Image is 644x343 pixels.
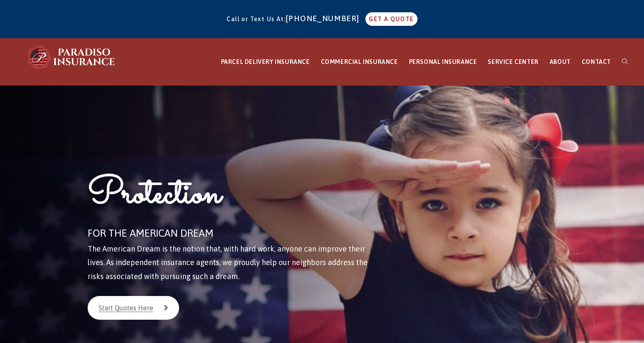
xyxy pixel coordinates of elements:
a: COMMERCIAL INSURANCE [315,39,404,86]
a: ABOUT [544,39,576,86]
span: FOR THE AMERICAN DREAM [88,227,213,239]
img: Paradiso Insurance [25,44,119,70]
span: ABOUT [550,58,571,65]
a: GET A QUOTE [365,12,417,26]
a: PARCEL DELIVERY INSURANCE [216,39,315,86]
span: PERSONAL INSURANCE [409,58,477,65]
a: PERSONAL INSURANCE [404,39,483,86]
span: COMMERCIAL INSURANCE [321,58,398,65]
span: CONTACT [582,58,611,65]
a: [PHONE_NUMBER] [286,14,364,23]
span: PARCEL DELIVERY INSURANCE [221,58,310,65]
a: SERVICE CENTER [482,39,544,86]
span: SERVICE CENTER [488,58,538,65]
a: CONTACT [576,39,616,86]
a: Start Quotes Here [88,296,179,320]
h1: Protection [88,170,372,224]
span: Call or Text Us At: [227,16,286,22]
span: The American Dream is the notion that, with hard work, anyone can improve their lives. As indepen... [88,244,368,281]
